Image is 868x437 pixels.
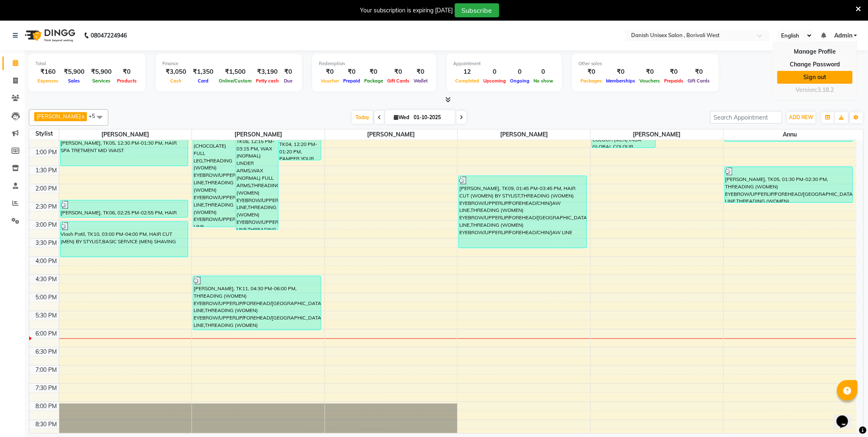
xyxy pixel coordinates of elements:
div: 6:00 PM [34,329,59,338]
div: ₹0 [412,67,430,77]
span: Ongoing [508,78,531,84]
span: ADD NEW [789,114,814,120]
div: 0 [481,67,508,77]
span: [PERSON_NAME] [591,129,723,140]
div: 4:00 PM [34,257,59,265]
div: ₹0 [362,67,385,77]
div: 8:00 PM [34,402,59,411]
span: Online/Custom [217,78,254,84]
span: No show [531,78,555,84]
a: Sign out [777,71,853,84]
input: Search Appointment [710,111,782,124]
div: ₹0 [341,67,362,77]
span: Due [282,78,295,84]
span: Gift Cards [385,78,412,84]
div: Redemption [319,60,430,67]
div: [PERSON_NAME], TK04, 12:20 PM-01:20 PM, PAMPER YOUR HANDS &FEET REGULAR PEDICURE [279,125,321,160]
span: Petty cash [254,78,281,84]
span: [PERSON_NAME] [59,129,192,140]
div: 5:00 PM [34,293,59,302]
div: ₹3,190 [254,67,281,77]
input: 2025-10-01 [411,111,452,124]
span: Packages [579,78,604,84]
span: Prepaids [662,78,686,84]
div: [PERSON_NAME], TK09, 01:45 PM-03:45 PM, HAIR CUT (WOMEN) BY STYLIST,THREADING (WOMEN) EYEBROW/UPP... [459,176,587,248]
div: Your subscription is expiring [DATE] [360,6,453,15]
div: 4:30 PM [34,275,59,284]
span: [PERSON_NAME] [458,129,590,140]
div: Other sales [579,60,712,67]
div: ₹0 [319,67,341,77]
div: 0 [531,67,555,77]
span: Upcoming [481,78,508,84]
div: ₹0 [662,67,686,77]
div: ₹0 [579,67,604,77]
div: 0 [508,67,531,77]
span: Wed [392,114,411,120]
div: 2:00 PM [34,184,59,193]
div: ₹5,900 [88,67,115,77]
span: Voucher [319,78,341,84]
div: ₹0 [115,67,139,77]
div: ₹0 [385,67,412,77]
div: ₹160 [35,67,61,77]
div: Appointment [453,60,555,67]
div: 8:30 PM [34,420,59,429]
div: [PERSON_NAME], TK08, 12:15 PM-03:15 PM, WAX (NORMAL) UNDER ARMS,WAX (NORMAL) FULL ARMS,THREADING ... [236,122,278,230]
span: Package [362,78,385,84]
span: Services [90,78,112,84]
span: Products [115,78,139,84]
span: Admin [834,31,852,40]
a: Manage Profile [777,45,853,58]
div: [PERSON_NAME], TK06, 02:25 PM-02:55 PM, HAIR CUT (MEN) BY STYLIST [61,200,188,217]
span: Sales [66,78,82,84]
div: ₹1,500 [217,67,254,77]
div: [PERSON_NAME], TK05, 12:30 PM-01:30 PM, HAIR SPA TRETMENT MID WAIST [61,131,188,166]
span: [PERSON_NAME] [192,129,325,140]
div: 2:30 PM [34,202,59,211]
div: ₹0 [281,67,295,77]
div: ₹5,900 [61,67,88,77]
div: ₹0 [604,67,638,77]
span: Vouchers [638,78,662,84]
button: ADD NEW [787,112,816,123]
img: logo [21,24,77,47]
span: Wallet [412,78,430,84]
div: Version:3.18.2 [777,84,853,96]
div: 7:30 PM [34,384,59,392]
div: 5:30 PM [34,311,59,320]
span: Card [196,78,211,84]
div: 6:30 PM [34,348,59,356]
div: Total [35,60,139,67]
span: Annu [724,129,856,140]
span: Prepaid [341,78,362,84]
a: Change Password [777,58,853,71]
div: 12 [453,67,481,77]
span: +5 [89,113,101,119]
span: Gift Cards [686,78,712,84]
span: [PERSON_NAME] [37,113,81,120]
span: Today [352,111,373,124]
span: Memberships [604,78,638,84]
span: [PERSON_NAME] [325,129,458,140]
div: Viash Patil, TK10, 03:00 PM-04:00 PM, HAIR CUT (MEN) BY STYLIST,BASIC SERVICE (MEN) SHAVING [61,222,188,257]
span: Expenses [35,78,61,84]
button: Subscribe [455,3,499,17]
div: 3:30 PM [34,239,59,247]
div: [PERSON_NAME], TK05, 01:30 PM-02:30 PM, THREADING (WOMEN) EYEBROW/UPPERLIP/FOREHEAD/[GEOGRAPHIC_D... [725,167,853,202]
iframe: chat widget [833,404,860,429]
span: Cash [168,78,184,84]
div: 7:00 PM [34,366,59,374]
div: 1:00 PM [34,148,59,157]
div: 1:30 PM [34,166,59,175]
div: ₹0 [638,67,662,77]
div: Stylist [29,129,59,138]
div: [PERSON_NAME], TK07, 11:10 AM-03:10 PM, WAX (CHOCOLATE) UNDERARM,WAX (CHOCOLATE) FULL ARM,WAX (CH... [193,82,235,227]
a: x [81,113,84,120]
span: Completed [453,78,481,84]
b: 08047224946 [91,24,127,47]
div: ₹3,050 [162,67,190,77]
div: 3:00 PM [34,221,59,229]
div: Finance [162,60,295,67]
div: [PERSON_NAME], TK11, 04:30 PM-06:00 PM, THREADING (WOMEN) EYEBROW/UPPERLIP/FOREHEAD/[GEOGRAPHIC_D... [193,276,321,330]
